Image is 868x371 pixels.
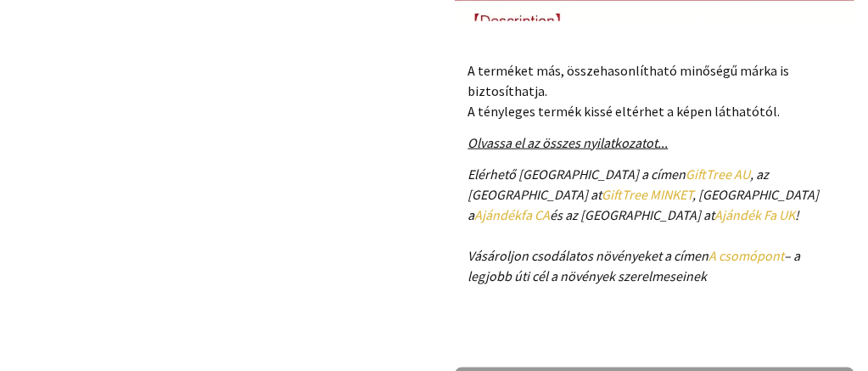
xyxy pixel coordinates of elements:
font: ! [796,206,800,223]
font: és az [GEOGRAPHIC_DATA] at [551,206,715,223]
a: Ajándékfa CA [475,206,551,223]
a: Olvassa el az összes nyilatkozatot... [468,134,669,151]
a: GiftTree MINKET [602,186,693,203]
font: A tényleges termék kissé eltérhet a képen láthatótól. [468,103,781,120]
font: – a legjobb úti cél a növények szerelmeseinek [468,247,801,284]
a: A csomópont [709,247,785,264]
font: , az [GEOGRAPHIC_DATA] at [468,166,770,203]
font: Elérhető [GEOGRAPHIC_DATA] a címen [468,166,686,183]
font: , [GEOGRAPHIC_DATA] a [468,186,820,223]
a: Ajándék Fa UK [715,206,796,223]
font: A terméket más, összehasonlítható minőségű márka is biztosíthatja. [468,62,790,99]
font: Vásároljon csodálatos növényeket a címen [468,247,709,264]
a: GiftTree AU [686,166,751,183]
